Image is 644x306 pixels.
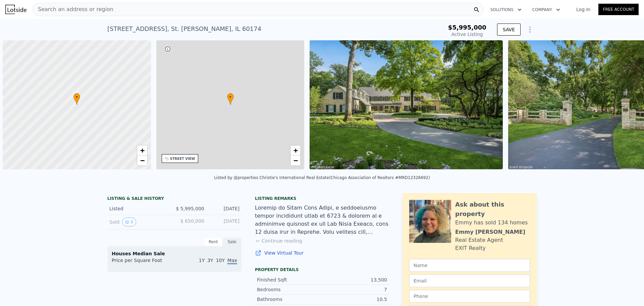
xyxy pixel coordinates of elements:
span: $ 650,000 [180,218,204,224]
button: Solutions [485,4,527,16]
div: [DATE] [210,218,239,226]
div: Price per Square Foot [112,257,174,268]
div: 7 [322,286,387,293]
a: Zoom out [290,156,301,166]
div: Emmy [PERSON_NAME] [455,228,525,236]
div: Houses Median Sale [112,250,237,257]
div: Emmy has sold 134 homes [455,219,528,227]
a: Log In [568,6,598,13]
button: Show Options [523,23,537,36]
span: Max [227,258,237,264]
div: Bathrooms [257,296,322,303]
span: − [293,156,298,165]
div: • [73,93,80,105]
button: Continue reading [255,237,302,244]
div: [STREET_ADDRESS] , St. [PERSON_NAME] , IL 60174 [107,24,261,34]
a: View Virtual Tour [255,250,389,256]
span: Search an address or region [33,5,113,13]
span: • [227,94,234,100]
img: Sale: 139215004 Parcel: 25756469 [310,40,503,169]
span: 3Y [207,258,213,263]
a: Zoom in [290,145,301,156]
div: EXIT Realty [455,244,486,252]
a: Free Account [598,4,639,15]
span: + [293,146,298,155]
div: Real Estate Agent [455,236,503,244]
span: − [140,156,144,165]
button: SAVE [497,24,521,36]
div: • [227,93,234,105]
span: $5,995,000 [448,24,486,31]
div: 13,500 [322,276,387,283]
a: Zoom out [137,156,147,166]
input: Email [409,274,530,287]
div: STREET VIEW [170,156,195,161]
div: Rent [204,237,223,246]
input: Phone [409,290,530,303]
span: 10Y [216,258,225,263]
button: View historical data [122,218,136,226]
div: Listed [109,205,169,212]
div: Sale [223,237,241,246]
div: Finished Sqft [257,276,322,283]
img: Lotside [5,5,26,14]
a: Zoom in [137,145,147,156]
span: • [73,94,80,100]
div: Property details [255,267,389,272]
span: $ 5,995,000 [176,206,204,211]
div: Loremip do Sitam Cons Adipi, e seddoeiusmo tempor incididunt utlab et 6723 & dolorem al e adminim... [255,204,389,236]
div: [DATE] [210,205,239,212]
input: Name [409,259,530,272]
div: Listing remarks [255,196,389,201]
span: 1Y [199,258,205,263]
span: + [140,146,144,155]
div: 10.5 [322,296,387,303]
span: Active Listing [451,32,483,37]
button: Company [527,4,566,16]
div: Ask about this property [455,200,530,219]
div: LISTING & SALE HISTORY [107,196,241,203]
div: Bedrooms [257,286,322,293]
div: Listed by @properties Christie's International Real Estate (Chicago Association of Realtors #MRD1... [214,175,430,180]
div: Sold [109,218,169,226]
